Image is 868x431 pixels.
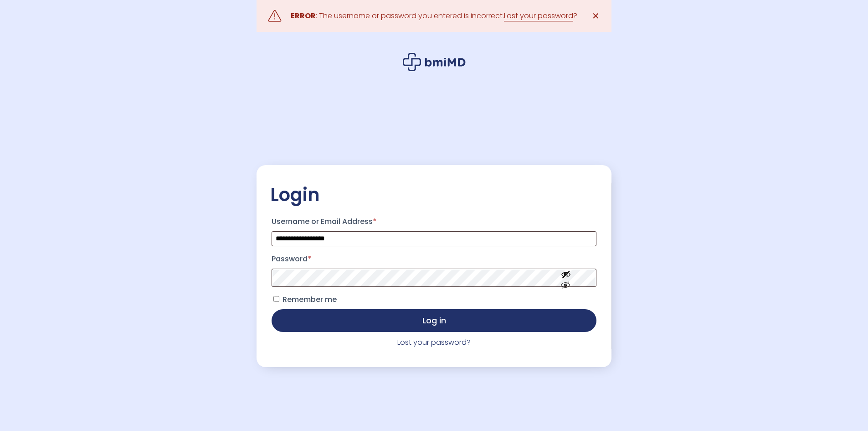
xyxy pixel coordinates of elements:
label: Username or Email Address [272,214,596,229]
span: ✕ [592,10,600,22]
a: Lost your password [504,10,573,21]
a: Lost your password? [397,337,471,348]
input: Remember me [273,296,279,302]
strong: ERROR [291,10,316,21]
h2: Login [270,183,598,206]
button: Show password [540,262,591,293]
span: Remember me [282,294,337,305]
div: : The username or password you entered is incorrect. ? [291,10,577,22]
a: ✕ [586,7,605,25]
button: Log in [272,309,596,332]
label: Password [272,252,596,266]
